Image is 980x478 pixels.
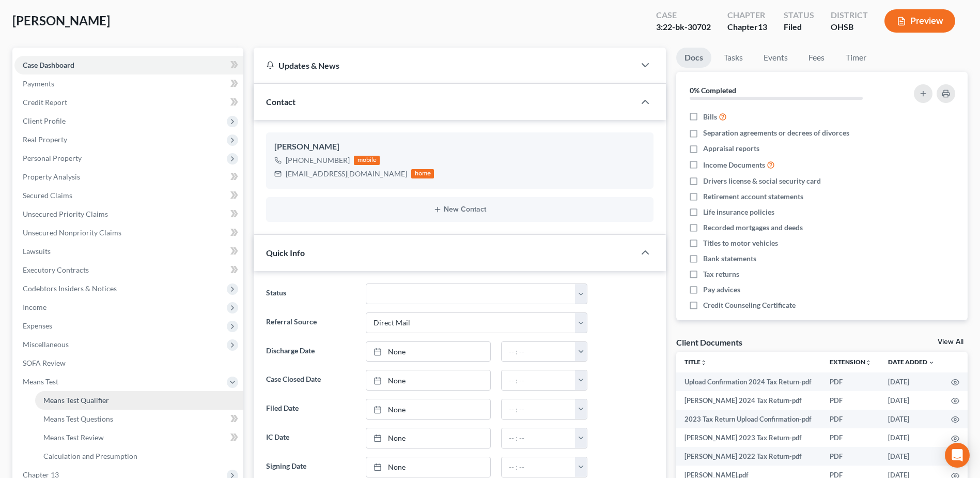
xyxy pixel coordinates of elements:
[884,9,955,33] button: Preview
[703,285,740,295] span: Pay advices
[261,283,360,304] label: Status
[286,169,407,179] div: [EMAIL_ADDRESS][DOMAIN_NAME]
[14,56,243,74] a: Case Dashboard
[411,169,434,178] div: home
[703,269,739,279] span: Tax returns
[701,360,707,366] i: unfold_more
[14,242,243,261] a: Lawsuits
[880,447,943,466] td: [DATE]
[23,210,108,218] span: Unsecured Priority Claims
[23,154,82,162] span: Personal Property
[880,410,943,428] td: [DATE]
[23,340,69,349] span: Miscellaneous
[23,284,117,293] span: Codebtors Insiders & Notices
[938,338,963,346] a: View All
[261,312,360,333] label: Referral Source
[366,457,490,477] a: None
[23,191,72,200] span: Secured Claims
[35,391,243,410] a: Means Test Qualifier
[266,60,623,71] div: Updates & News
[23,377,58,386] span: Means Test
[821,410,880,428] td: PDF
[261,370,360,391] label: Case Closed Date
[830,358,872,366] a: Extensionunfold_more
[703,207,774,217] span: Life insurance policies
[727,9,767,21] div: Chapter
[676,410,821,428] td: 2023 Tax Return Upload Confirmation-pdf
[14,223,243,242] a: Unsecured Nonpriority Claims
[685,358,707,366] a: Titleunfold_more
[727,21,767,33] div: Chapter
[43,452,137,460] span: Calculation and Presumption
[23,303,46,311] span: Income
[784,9,814,21] div: Status
[821,447,880,466] td: PDF
[703,191,803,202] span: Retirement account statements
[880,391,943,410] td: [DATE]
[366,399,490,419] a: None
[821,391,880,410] td: PDF
[676,428,821,447] td: [PERSON_NAME] 2023 Tax Return-pdf
[23,247,51,256] span: Lawsuits
[703,176,821,186] span: Drivers license & social security card
[14,354,243,372] a: SOFA Review
[831,21,868,33] div: OHSB
[43,396,109,405] span: Means Test Qualifier
[23,265,89,274] span: Executory Contracts
[837,48,875,68] a: Timer
[865,360,872,366] i: unfold_more
[23,98,67,107] span: Credit Report
[43,433,104,442] span: Means Test Review
[755,48,796,68] a: Events
[23,79,54,88] span: Payments
[676,447,821,466] td: [PERSON_NAME] 2022 Tax Return-pdf
[821,372,880,391] td: PDF
[35,447,243,466] a: Calculation and Presumption
[703,253,756,264] span: Bank statements
[703,128,849,138] span: Separation agreements or decrees of divorces
[880,372,943,391] td: [DATE]
[676,337,742,348] div: Client Documents
[14,186,243,205] a: Secured Claims
[261,399,360,420] label: Filed Date
[14,205,243,223] a: Unsecured Priority Claims
[784,21,814,33] div: Filed
[23,116,66,125] span: Client Profile
[715,48,751,68] a: Tasks
[14,74,243,93] a: Payments
[703,222,803,233] span: Recorded mortgages and deeds
[703,300,796,310] span: Credit Counseling Certificate
[502,370,575,390] input: -- : --
[703,238,778,248] span: Titles to motor vehicles
[35,410,243,428] a: Means Test Questions
[23,61,74,69] span: Case Dashboard
[261,457,360,477] label: Signing Date
[23,321,52,330] span: Expenses
[502,428,575,448] input: -- : --
[676,391,821,410] td: [PERSON_NAME] 2024 Tax Return-pdf
[43,414,113,423] span: Means Test Questions
[14,93,243,112] a: Credit Report
[502,457,575,477] input: -- : --
[274,205,645,214] button: New Contact
[12,13,110,28] span: [PERSON_NAME]
[23,135,67,144] span: Real Property
[502,342,575,362] input: -- : --
[23,228,121,237] span: Unsecured Nonpriority Claims
[703,160,765,170] span: Income Documents
[23,172,80,181] span: Property Analysis
[14,261,243,279] a: Executory Contracts
[656,9,711,21] div: Case
[261,428,360,449] label: IC Date
[703,112,717,122] span: Bills
[261,341,360,362] label: Discharge Date
[928,360,935,366] i: expand_more
[14,168,243,186] a: Property Analysis
[703,143,759,154] span: Appraisal reports
[690,86,736,95] strong: 0% Completed
[35,428,243,447] a: Means Test Review
[274,141,645,153] div: [PERSON_NAME]
[880,428,943,447] td: [DATE]
[366,342,490,362] a: None
[945,443,970,468] div: Open Intercom Messenger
